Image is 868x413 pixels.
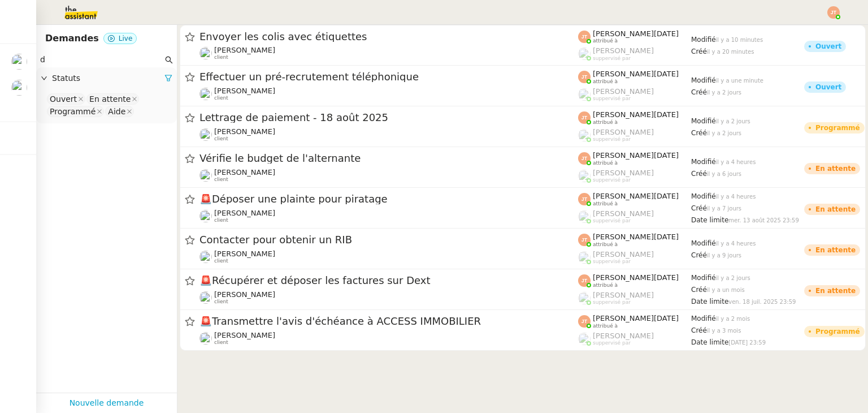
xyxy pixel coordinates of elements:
[199,331,578,346] app-user-detailed-label: client
[593,177,631,183] span: suppervisé par
[578,333,591,345] img: users%2FoFdbodQ3TgNoWt9kP3GXAs5oaCq1%2Favatar%2Fprofile-pic.png
[214,209,275,217] span: [PERSON_NAME]
[214,331,275,339] span: [PERSON_NAME]
[214,299,228,305] span: client
[593,29,679,38] span: [PERSON_NAME][DATE]
[707,130,741,136] span: il y a 2 jours
[578,251,591,264] img: users%2FoFdbodQ3TgNoWt9kP3GXAs5oaCq1%2Favatar%2Fprofile-pic.png
[707,89,741,96] span: il y a 2 jours
[199,47,212,59] img: users%2Frk9QlxVzICebA9ovUeCv0S2PdH62%2Favatar%2Fte%CC%81le%CC%81chargement.jpeg
[815,165,856,172] div: En attente
[593,314,679,322] span: [PERSON_NAME][DATE]
[593,151,679,160] span: [PERSON_NAME][DATE]
[815,247,856,253] div: En attente
[815,43,841,50] div: Ouvert
[199,251,212,263] img: users%2FdHO1iM5N2ObAeWsI96eSgBoqS9g1%2Favatar%2Fdownload.png
[578,292,591,304] img: users%2FoFdbodQ3TgNoWt9kP3GXAs5oaCq1%2Favatar%2Fprofile-pic.png
[691,274,716,282] span: Modifié
[707,328,741,334] span: il y a 3 mois
[593,160,618,166] span: attribué à
[593,218,631,224] span: suppervisé par
[45,31,99,46] nz-page-header-title: Demandes
[578,273,691,288] app-user-label: attribué à
[578,111,591,124] img: svg
[691,326,707,334] span: Créé
[593,192,679,200] span: [PERSON_NAME][DATE]
[578,29,691,44] app-user-label: attribué à
[691,239,716,247] span: Modifié
[728,339,766,346] span: [DATE] 23:59
[199,194,578,204] span: Déposer une plainte pour piratage
[593,38,618,44] span: attribué à
[36,67,177,89] div: Statuts
[707,205,741,212] span: il y a 7 jours
[716,159,756,165] span: il y a 4 heures
[578,70,691,84] app-user-label: attribué à
[728,217,798,223] span: mer. 13 août 2025 23:59
[593,201,618,207] span: attribué à
[214,217,228,223] span: client
[199,193,212,205] span: 🚨
[108,106,125,117] div: Aide
[716,240,756,247] span: il y a 4 heures
[593,340,631,346] span: suppervisé par
[691,129,707,137] span: Créé
[691,158,716,166] span: Modifié
[691,36,716,44] span: Modifié
[815,328,860,335] div: Programmé
[199,153,578,164] span: Vérifie le budget de l'alternante
[214,258,228,264] span: client
[214,177,228,183] span: client
[47,106,104,117] nz-select-item: Programmé
[716,118,750,124] span: il y a 2 jours
[691,315,716,322] span: Modifié
[199,274,212,286] span: 🚨
[593,299,631,306] span: suppervisé par
[578,314,691,329] app-user-label: attribué à
[199,315,212,327] span: 🚨
[593,273,679,282] span: [PERSON_NAME][DATE]
[119,35,133,42] span: Live
[593,259,631,265] span: suppervisé par
[199,32,578,42] span: Envoyer les colis avec étiquettes
[578,170,591,182] img: users%2FoFdbodQ3TgNoWt9kP3GXAs5oaCq1%2Favatar%2Fprofile-pic.png
[815,124,860,131] div: Programmé
[214,46,275,54] span: [PERSON_NAME]
[199,72,578,82] span: Effectuer un pré-recrutement téléphonique
[691,76,716,84] span: Modifié
[593,169,654,177] span: [PERSON_NAME]
[593,242,618,248] span: attribué à
[593,79,618,85] span: attribué à
[691,117,716,125] span: Modifié
[199,46,578,61] app-user-detailed-label: client
[199,169,212,182] img: users%2F3XW7N0tEcIOoc8sxKxWqDcFn91D2%2Favatar%2F5653ca14-9fea-463f-a381-ec4f4d723a3b
[199,316,578,326] span: Transmettre l'avis d'échéance à ACCESS IMMOBILIER
[707,252,741,259] span: il y a 9 jours
[578,210,591,223] img: users%2FoFdbodQ3TgNoWt9kP3GXAs5oaCq1%2Favatar%2Fprofile-pic.png
[214,249,275,258] span: [PERSON_NAME]
[593,250,654,259] span: [PERSON_NAME]
[578,48,591,60] img: users%2FoFdbodQ3TgNoWt9kP3GXAs5oaCq1%2Favatar%2Fprofile-pic.png
[593,209,654,218] span: [PERSON_NAME]
[593,128,654,136] span: [PERSON_NAME]
[578,110,691,125] app-user-label: attribué à
[716,275,750,281] span: il y a 2 jours
[199,128,212,141] img: users%2FZQQIdhcXkybkhSUIYGy0uz77SOL2%2Favatar%2F1738315307335.jpeg
[578,71,591,83] img: svg
[199,276,578,286] span: Récupérer et déposer les factures sur Dext
[593,323,618,329] span: attribué à
[199,113,578,123] span: Lettrage de paiement - 18 août 2025
[199,332,212,345] img: users%2F5wb7CaiUE6dOiPeaRcV8Mw5TCrI3%2Favatar%2F81010312-bfeb-45f9-b06f-91faae72560a
[593,70,679,78] span: [PERSON_NAME][DATE]
[105,106,134,117] nz-select-item: Aide
[578,88,591,101] img: users%2FoFdbodQ3TgNoWt9kP3GXAs5oaCq1%2Favatar%2Fprofile-pic.png
[593,46,654,55] span: [PERSON_NAME]
[593,233,679,241] span: [PERSON_NAME][DATE]
[199,290,578,305] app-user-detailed-label: client
[199,127,578,142] app-user-detailed-label: client
[593,282,618,289] span: attribué à
[593,332,654,340] span: [PERSON_NAME]
[86,93,139,105] nz-select-item: En attente
[199,249,578,264] app-user-detailed-label: client
[827,6,840,19] img: svg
